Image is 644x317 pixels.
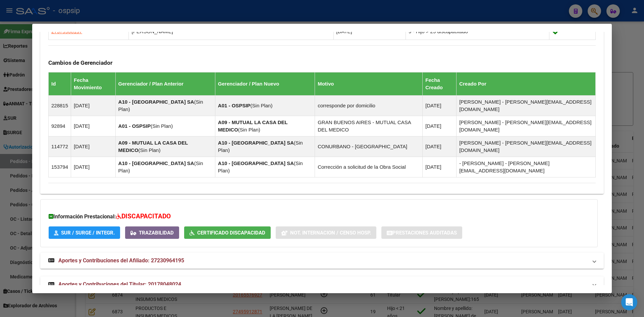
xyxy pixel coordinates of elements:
[71,157,116,177] td: [DATE]
[71,137,116,157] td: [DATE]
[49,137,71,157] td: 114772
[457,96,596,116] td: [PERSON_NAME] - [PERSON_NAME][EMAIL_ADDRESS][DOMAIN_NAME]
[49,96,71,116] td: 228815
[118,123,151,129] strong: A01 - OSPSIP
[49,226,120,239] button: SUR / SURGE / INTEGR.
[315,157,423,177] td: Corrección a solicitud de la Obra Social
[215,96,315,116] td: ( )
[392,230,457,236] span: Prestaciones Auditadas
[215,116,315,137] td: ( )
[115,116,215,137] td: ( )
[457,137,596,157] td: [PERSON_NAME] - [PERSON_NAME][EMAIL_ADDRESS][DOMAIN_NAME]
[315,96,423,116] td: corresponde por domicilio
[115,72,215,96] th: Gerenciador / Plan Anterior
[315,137,423,157] td: CONURBANO - [GEOGRAPHIC_DATA]
[381,226,462,239] button: Prestaciones Auditadas
[71,116,116,137] td: [DATE]
[152,123,171,129] span: Sin Plan
[315,72,423,96] th: Motivo
[218,119,288,133] strong: A09 - MUTUAL LA CASA DEL MEDICO
[406,23,549,40] td: 9 - Hijo > 25 discapacitado
[139,230,174,236] span: Trazabilidad
[457,157,596,177] td: - [PERSON_NAME] - [PERSON_NAME][EMAIL_ADDRESS][DOMAIN_NAME]
[457,72,596,96] th: Creado Por
[61,230,115,236] span: SUR / SURGE / INTEGR.
[423,157,457,177] td: [DATE]
[115,96,215,116] td: ( )
[215,72,315,96] th: Gerenciador / Plan Nuevo
[49,157,71,177] td: 153794
[40,253,604,269] mat-expansion-panel-header: Aportes y Contribuciones del Afiliado: 27230964195
[333,23,406,40] td: [DATE]
[118,99,194,105] strong: A10 - [GEOGRAPHIC_DATA] SA
[58,257,184,264] span: Aportes y Contribuciones del Afiliado: 27230964195
[215,157,315,177] td: ( )
[49,116,71,137] td: 92894
[215,137,315,157] td: ( )
[621,294,637,310] div: Open Intercom Messenger
[49,212,589,221] h3: Información Prestacional:
[197,230,265,236] span: Certificado Discapacidad
[252,103,271,108] span: Sin Plan
[218,103,251,108] strong: A01 - OSPSIP
[290,230,371,236] span: Not. Internacion / Censo Hosp.
[118,140,188,153] strong: A09 - MUTUAL LA CASA DEL MEDICO
[118,160,194,166] strong: A10 - [GEOGRAPHIC_DATA] SA
[423,96,457,116] td: [DATE]
[71,96,116,116] td: [DATE]
[184,226,271,239] button: Certificado Discapacidad
[115,157,215,177] td: ( )
[218,160,294,166] strong: A10 - [GEOGRAPHIC_DATA] SA
[457,116,596,137] td: [PERSON_NAME] - [PERSON_NAME][EMAIL_ADDRESS][DOMAIN_NAME]
[140,147,159,153] span: Sin Plan
[49,72,71,96] th: Id
[129,23,333,40] td: [PERSON_NAME]
[315,116,423,137] td: GRAN BUENOS AIRES - MUTUAL CASA DEL MEDICO
[240,127,259,133] span: Sin Plan
[71,72,116,96] th: Fecha Movimiento
[58,281,181,287] span: Aportes y Contribuciones del Titular: 20178048024
[423,137,457,157] td: [DATE]
[121,212,171,220] span: DISCAPACITADO
[40,276,604,293] mat-expansion-panel-header: Aportes y Contribuciones del Titular: 20178048024
[276,226,376,239] button: Not. Internacion / Censo Hosp.
[423,72,457,96] th: Fecha Creado
[115,137,215,157] td: ( )
[423,116,457,137] td: [DATE]
[125,226,179,239] button: Trazabilidad
[218,140,294,146] strong: A10 - [GEOGRAPHIC_DATA] SA
[48,59,596,66] h3: Cambios de Gerenciador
